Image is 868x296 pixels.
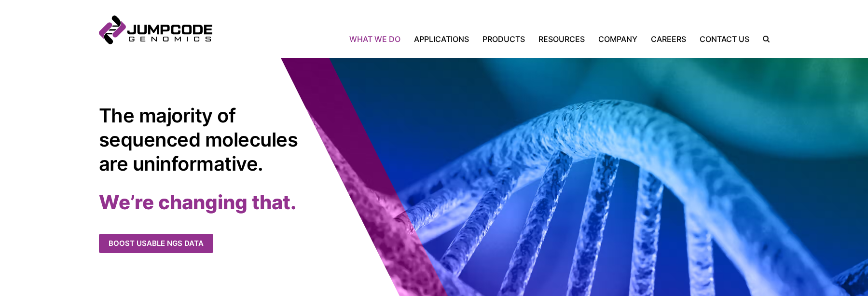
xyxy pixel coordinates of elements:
a: Company [592,33,644,45]
a: Contact Us [693,33,756,45]
nav: Primary Navigation [212,33,756,45]
a: Resources [532,33,592,45]
a: Products [476,33,532,45]
a: What We Do [349,33,407,45]
a: Careers [644,33,693,45]
a: Boost usable NGS data [99,234,213,254]
a: Applications [407,33,476,45]
h2: We’re changing that. [99,190,434,215]
h1: The majority of sequenced molecules are uninformative. [99,104,304,176]
label: Search the site. [756,36,770,42]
